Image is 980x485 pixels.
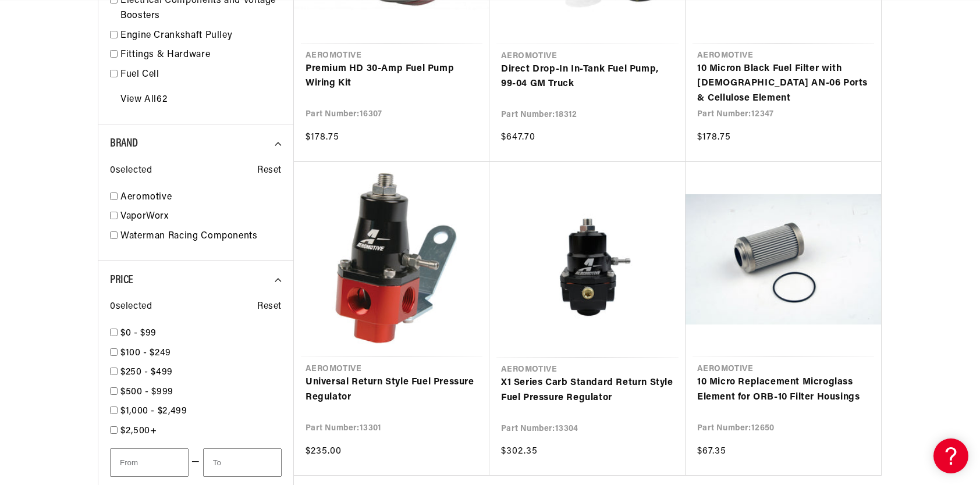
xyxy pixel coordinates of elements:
[110,448,189,477] input: From
[110,138,138,149] span: Brand
[120,348,171,358] span: $100 - $249
[120,209,282,224] a: VaporWorx
[257,299,282,315] span: Reset
[120,426,157,436] span: $2,500+
[697,62,869,106] a: 10 Micron Black Fuel Filter with [DEMOGRAPHIC_DATA] AN-06 Ports & Cellulose Element
[306,375,478,405] a: Universal Return Style Fuel Pressure Regulator
[110,299,152,315] span: 0 selected
[120,329,157,338] span: $0 - $99
[120,48,282,63] a: Fittings & Hardware
[120,229,282,244] a: Waterman Racing Components
[120,190,282,205] a: Aeromotive
[110,274,133,286] span: Price
[110,163,152,179] span: 0 selected
[120,368,173,377] span: $250 - $499
[120,92,167,108] a: View All 62
[120,406,187,416] span: $1,000 - $2,499
[191,455,200,470] span: —
[257,163,282,179] span: Reset
[120,67,282,83] a: Fuel Cell
[697,375,869,405] a: 10 Micro Replacement Microglass Element for ORB-10 Filter Housings
[306,62,478,91] a: Premium HD 30-Amp Fuel Pump Wiring Kit
[501,376,674,405] a: X1 Series Carb Standard Return Style Fuel Pressure Regulator
[203,448,282,477] input: To
[120,28,282,44] a: Engine Crankshaft Pulley
[501,62,674,92] a: Direct Drop-In In-Tank Fuel Pump, 99-04 GM Truck
[120,387,173,397] span: $500 - $999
